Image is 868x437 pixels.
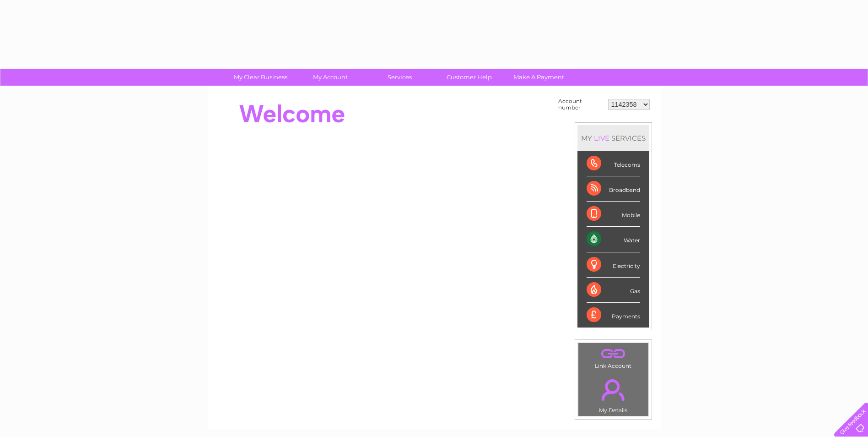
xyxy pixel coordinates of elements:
div: LIVE [592,134,611,142]
td: Account number [556,96,606,113]
td: Link Account [578,343,649,371]
div: Broadband [587,176,640,202]
div: Payments [587,303,640,328]
a: Services [362,69,437,86]
a: Make A Payment [501,69,577,86]
div: MY SERVICES [577,125,649,151]
div: Telecoms [587,151,640,176]
div: Electricity [587,252,640,278]
div: Water [587,227,640,252]
div: Mobile [587,202,640,227]
a: My Account [292,69,368,86]
a: . [581,345,646,361]
a: My Clear Business [223,69,298,86]
div: Gas [587,278,640,303]
td: My Details [578,371,649,416]
a: . [581,374,646,406]
a: Customer Help [431,69,507,86]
